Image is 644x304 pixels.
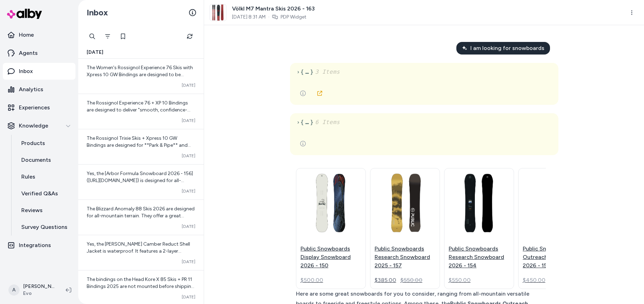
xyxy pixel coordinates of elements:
span: I am looking for snowboards [470,44,544,52]
span: $450.00 [523,276,545,284]
button: A[PERSON_NAME]Evo [4,279,60,301]
a: Experiences [3,99,75,116]
a: Analytics [3,81,75,98]
a: Products [14,135,75,152]
img: Public Snowboards Outreach Snowboard 2026 - 153 [523,173,584,233]
a: The Rossignol Trixie Skis + Xpress 10 GW Bindings are designed for **Park & Pipe** and **All-Moun... [78,129,204,164]
h2: Inbox [87,7,108,18]
p: Documents [21,156,51,164]
span: [DATE] [87,49,103,56]
p: Public Snowboards Outreach Snowboard 2026 - 153 [523,245,584,270]
a: The Blizzard Anomaly 88 Skis 2026 are designed for all-mountain terrain. They offer a great balan... [78,200,204,235]
button: See more [296,137,310,151]
p: Survey Questions [21,223,67,231]
img: clone.jpg [210,5,226,21]
p: Experiences [19,103,50,112]
button: Knowledge [3,117,75,134]
a: Public Snowboards Display Snowboard 2026 - 150Public Snowboards Display Snowboard 2026 - 150$500.00 [296,168,366,289]
a: PDP Widget [281,14,306,21]
a: Rules [14,168,75,185]
span: The Rossignol Experience 76 + XP 10 Bindings are designed to deliver "smooth, confidence-boosting... [87,100,195,155]
button: Filter [101,29,115,43]
p: Public Snowboards Display Snowboard 2026 - 150 [301,245,361,270]
p: Rules [21,173,35,181]
span: … [304,117,310,127]
img: alby Logo [7,9,42,19]
span: [DATE] [182,188,195,194]
a: Yes, the [Arbor Formula Snowboard 2026 - 156]([URL][DOMAIN_NAME]) is designed for all-mountain ri... [78,164,204,200]
p: Home [19,31,34,39]
p: Public Snowboards Research Snowboard 2026 - 154 [449,245,509,270]
span: $550.00 [400,276,422,284]
span: [DATE] [182,224,195,229]
p: [PERSON_NAME] [23,283,55,290]
p: Inbox [19,67,33,75]
button: Refresh [183,29,197,43]
span: [DATE] [182,259,195,265]
a: Inbox [3,63,75,80]
span: 3 Items [313,68,340,75]
p: Public Snowboards Research Snowboard 2025 - 157 [375,245,435,270]
p: Agents [19,49,38,57]
p: Verified Q&As [21,189,58,198]
p: Reviews [21,206,43,215]
img: Public Snowboards Research Snowboard 2026 - 154 [449,173,509,233]
a: Yes, the [PERSON_NAME] Camber Reduct Shell Jacket is waterproof. It features a 2-layer laminated ... [78,235,204,270]
a: Home [3,27,75,43]
a: Agents [3,45,75,61]
span: { [300,68,304,75]
span: The Women's Rossignol Experience 76 Skis with Xpress 10 GW Bindings are designed to be versatile ... [87,65,193,161]
div: $385.00 [375,276,396,284]
span: Yes, the [Arbor Formula Snowboard 2026 - 156]([URL][DOMAIN_NAME]) is designed for all-mountain ri... [87,171,195,218]
span: $550.00 [449,276,471,284]
a: Reviews [14,202,75,219]
span: { [300,119,304,125]
p: Knowledge [19,122,48,130]
img: Public Snowboards Display Snowboard 2026 - 150 [301,173,361,233]
a: The Women's Rossignol Experience 76 Skis with Xpress 10 GW Bindings are designed to be versatile ... [78,59,204,94]
span: … [304,67,310,77]
span: } [310,119,340,125]
span: [DATE] [182,82,195,88]
span: · [268,14,269,21]
a: Public Snowboards Research Snowboard 2025 - 157Public Snowboards Research Snowboard 2025 - 157$38... [370,168,440,289]
span: [DATE] [182,294,195,300]
span: [DATE] 8:31 AM [232,14,266,21]
a: Public Snowboards Outreach Snowboard 2026 - 153Public Snowboards Outreach Snowboard 2026 - 153$45... [518,168,588,289]
a: Documents [14,152,75,168]
span: The Blizzard Anomaly 88 Skis 2026 are designed for all-mountain terrain. They offer a great balan... [87,206,195,289]
a: Survey Questions [14,219,75,236]
span: Völkl M7 Mantra Skis 2026 - 163 [232,5,315,13]
a: Public Snowboards Research Snowboard 2026 - 154Public Snowboards Research Snowboard 2026 - 154$55... [444,168,514,289]
span: } [310,68,340,75]
img: Public Snowboards Research Snowboard 2025 - 157 [375,173,435,233]
span: [DATE] [182,118,195,123]
span: [DATE] [182,153,195,159]
p: Products [21,139,45,147]
a: Integrations [3,237,75,254]
span: The Rossignol Trixie Skis + Xpress 10 GW Bindings are designed for **Park & Pipe** and **All-Moun... [87,135,194,204]
span: 6 Items [313,119,340,125]
p: Analytics [19,85,43,94]
p: Integrations [19,241,51,249]
a: Verified Q&As [14,185,75,202]
span: A [8,284,20,296]
button: See more [296,86,310,100]
a: The Rossignol Experience 76 + XP 10 Bindings are designed to deliver "smooth, confidence-boosting... [78,94,204,129]
span: Evo [23,290,55,297]
span: $500.00 [301,276,323,284]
